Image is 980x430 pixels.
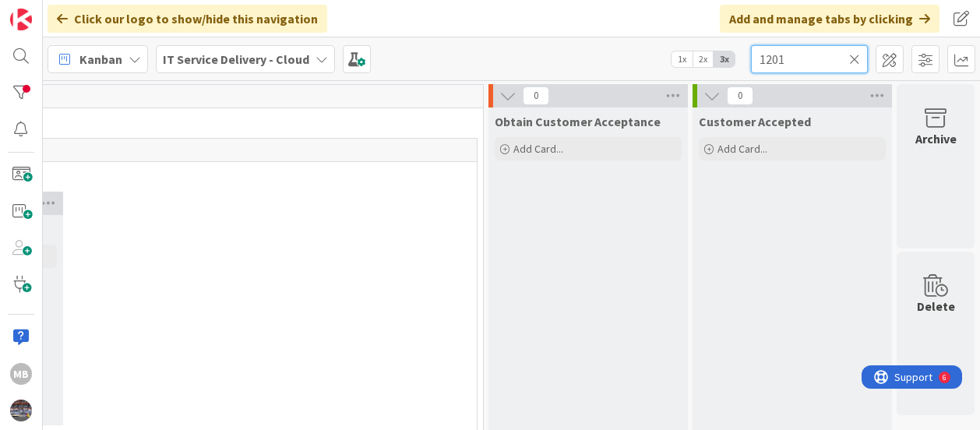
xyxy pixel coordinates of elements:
b: IT Service Delivery - Cloud [163,51,309,67]
span: 3x [714,51,735,67]
div: MB [10,363,32,385]
div: Click our logo to show/hide this navigation [48,5,327,33]
span: 0 [523,86,549,105]
span: 2x [693,51,714,67]
span: 1x [672,51,693,67]
span: Add Card... [717,142,767,156]
span: Support [33,2,71,21]
span: Add Card... [513,142,563,156]
span: Kanban [79,50,122,69]
img: avatar [10,400,32,421]
div: Archive [915,129,957,148]
span: Obtain Customer Acceptance [495,114,661,129]
img: Visit kanbanzone.com [10,9,32,30]
div: Delete [917,297,955,315]
span: Customer Accepted [699,114,811,129]
span: 0 [727,86,753,105]
div: Add and manage tabs by clicking [720,5,939,33]
div: 6 [81,6,85,19]
input: Quick Filter... [751,45,868,73]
